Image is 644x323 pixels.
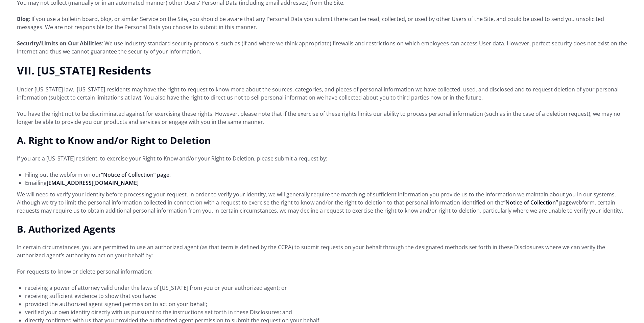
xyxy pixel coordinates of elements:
[17,15,627,31] p: : If you use a bulletin board, blog, or similar Service on the Site, you should be aware that any...
[25,308,627,316] li: verified your own identity directly with us pursuant to the instructions set forth in these Discl...
[47,179,139,187] a: [EMAIL_ADDRESS][DOMAIN_NAME]
[17,222,116,235] strong: B. Authorized Agents
[25,171,627,179] li: Filing out the webform on our .
[17,85,627,102] p: Under [US_STATE] law, [US_STATE] residents may have the right to request to know more about the s...
[101,171,169,178] a: “Notice of Collection” page
[17,134,211,147] strong: A. Right to Know and/or Right to Deletion
[25,292,627,300] li: receiving sufficient evidence to show that you have:
[17,154,627,163] p: If you are a [US_STATE] resident, to exercise your Right to Know and/or your Right to Deletion, p...
[25,284,627,292] li: receiving a power of attorney valid under the laws of [US_STATE] from you or your authorized agen...
[17,39,627,56] p: : We use industry-standard security protocols, such as (if and where we think appropriate) firewa...
[17,190,627,215] p: We will need to verify your identity before processing your request. In order to verify your iden...
[17,15,29,23] strong: Blog
[503,199,572,206] a: “Notice of Collection” page
[17,110,627,126] p: You have the right not to be discriminated against for exercising these rights. However, please n...
[17,40,102,47] strong: Security/Limits on Our Abilities
[17,243,627,259] p: In certain circumstances, you are permitted to use an authorized agent (as that term is defined b...
[25,179,627,187] li: Emailing
[17,267,627,276] p: For requests to know or delete personal information:
[17,63,151,78] strong: VII. [US_STATE] Residents
[25,300,627,308] li: provided the authorized agent signed permission to act on your behalf;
